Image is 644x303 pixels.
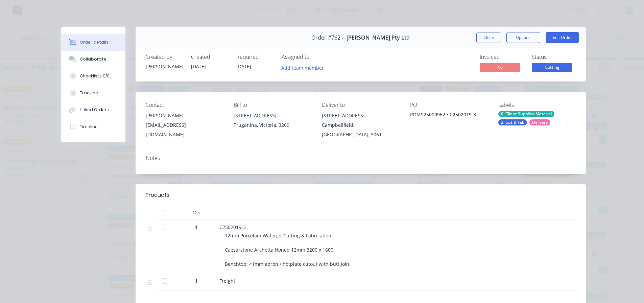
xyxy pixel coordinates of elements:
div: Truganina, Victoria, 3209 [234,120,311,130]
div: Timeline [80,124,98,130]
div: Notes [146,155,576,161]
span: C2502019-3 [219,224,246,230]
button: Edit Order [546,32,579,43]
span: Cutting [532,63,572,71]
button: Timeline [61,118,125,135]
div: Contact [146,102,223,108]
div: Bill to [234,102,311,108]
div: Tracking [80,90,98,96]
button: Cutting [532,63,572,73]
div: Assigned to [282,54,349,60]
button: Order details [61,34,125,51]
div: Order details [80,39,109,45]
span: No [480,63,520,71]
div: Invoiced [480,54,524,60]
div: Status [532,54,576,60]
div: Checklists 0/0 [80,73,110,79]
span: Freight [219,278,235,284]
span: 1 [195,224,198,231]
div: Qty [176,206,217,219]
span: [PERSON_NAME] Pty Ltd [347,34,410,41]
div: [STREET_ADDRESS] [322,111,399,120]
div: Created [191,54,228,60]
button: Options [506,32,540,43]
button: Add team member [282,63,328,72]
button: Tracking [61,85,125,101]
span: Order #7621 - [311,34,347,41]
div: [PERSON_NAME][EMAIL_ADDRESS][DOMAIN_NAME] [146,111,223,139]
div: Campbellfield, [GEOGRAPHIC_DATA], 3061 [322,120,399,139]
div: Deliver to [322,102,399,108]
div: Labels [498,102,576,108]
div: Products [146,191,169,199]
div: [EMAIL_ADDRESS][DOMAIN_NAME] [146,120,223,139]
button: Add team member [278,63,327,72]
div: [PERSON_NAME] [146,111,223,120]
span: [DATE] [191,63,206,70]
div: [STREET_ADDRESS]Campbellfield, [GEOGRAPHIC_DATA], 3061 [322,111,399,139]
button: Linked Orders [61,101,125,118]
div: Delivery [529,119,550,125]
span: [DATE] [236,63,251,70]
button: Collaborate [61,51,125,68]
div: 0. Client Supplied Material [498,111,554,117]
button: Close [476,32,501,43]
span: 12mm Porcelain Waterjet Cutting & Fabrication Caesarstone Archetta Honed 12mm 3200 x 1600 Benchto... [225,232,351,267]
div: Linked Orders [80,107,109,113]
div: Required [236,54,273,60]
div: Collaborate [80,56,106,62]
span: 1 [195,277,198,284]
div: [STREET_ADDRESS] [234,111,311,120]
div: PO [410,102,487,108]
div: POMS25009962 / C2502019-3 [410,111,487,120]
div: 2. Cut & Fab [498,119,527,125]
button: Checklists 0/0 [61,68,125,85]
div: Created by [146,54,183,60]
div: [STREET_ADDRESS]Truganina, Victoria, 3209 [234,111,311,133]
div: [PERSON_NAME] [146,63,183,70]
